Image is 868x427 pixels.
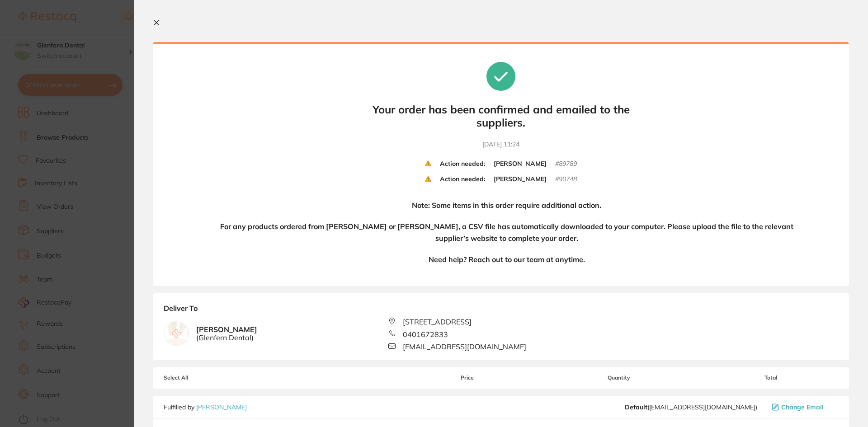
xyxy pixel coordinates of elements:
b: Action needed: [440,160,485,168]
a: [PERSON_NAME] [196,403,247,411]
h4: Need help? Reach out to our team at anytime. [429,254,585,266]
b: Action needed: [440,175,485,183]
span: Price [400,375,534,381]
b: [PERSON_NAME] [196,325,257,342]
h4: For any products ordered from [PERSON_NAME] or [PERSON_NAME], a CSV file has automatically downlo... [216,221,797,244]
button: Change Email [769,403,838,411]
img: empty.jpg [164,321,189,346]
b: Deliver To [164,304,838,318]
span: save@adamdental.com.au [625,404,757,411]
p: Fulfilled by [164,404,247,411]
span: [STREET_ADDRESS] [403,318,472,326]
span: Change Email [781,404,824,411]
span: Total [703,375,838,381]
span: ( Glenfern Dental ) [196,333,257,342]
b: Your order has been confirmed and emailed to the suppliers. [365,103,637,129]
span: [EMAIL_ADDRESS][DOMAIN_NAME] [403,343,526,351]
b: Default [625,403,647,411]
b: [PERSON_NAME] [494,175,547,183]
h4: Note: Some items in this order require additional action. [412,200,601,211]
small: # 89789 [555,160,577,168]
b: [PERSON_NAME] [494,160,547,168]
span: Quantity [535,375,703,381]
span: 0401672833 [403,330,448,338]
small: # 90748 [555,175,577,183]
time: [DATE] 11:24 [482,140,519,149]
span: Select All [164,375,254,381]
